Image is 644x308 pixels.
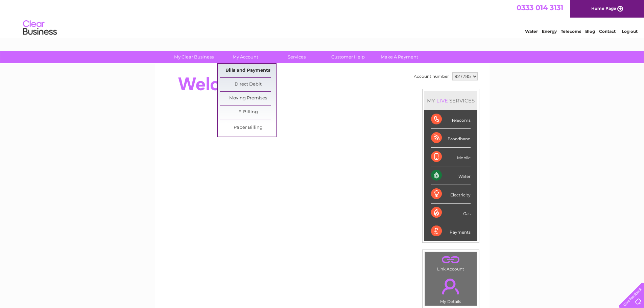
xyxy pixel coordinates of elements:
[425,273,477,306] td: My Details
[427,254,475,266] a: .
[427,275,475,298] a: .
[431,166,471,185] div: Water
[431,222,471,240] div: Payments
[269,51,325,63] a: Services
[425,252,477,273] td: Link Account
[163,4,482,33] div: Clear Business is a trading name of Verastar Limited (registered in [GEOGRAPHIC_DATA] No. 3667643...
[412,71,451,82] td: Account number
[561,29,581,34] a: Telecoms
[166,51,222,63] a: My Clear Business
[585,29,595,34] a: Blog
[372,51,427,63] a: Make A Payment
[599,29,616,34] a: Contact
[220,105,276,119] a: E-Billing
[320,51,376,63] a: Customer Help
[525,29,538,34] a: Water
[217,51,273,63] a: My Account
[220,64,276,77] a: Bills and Payments
[23,18,57,38] img: logo.png
[622,29,638,34] a: Log out
[220,92,276,105] a: Moving Premises
[517,3,563,12] a: 0333 014 3131
[431,129,471,147] div: Broadband
[220,121,276,135] a: Paper Billing
[220,78,276,91] a: Direct Debit
[424,91,477,110] div: MY SERVICES
[542,29,557,34] a: Energy
[435,97,449,104] div: LIVE
[431,110,471,129] div: Telecoms
[431,185,471,204] div: Electricity
[431,148,471,166] div: Mobile
[431,204,471,222] div: Gas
